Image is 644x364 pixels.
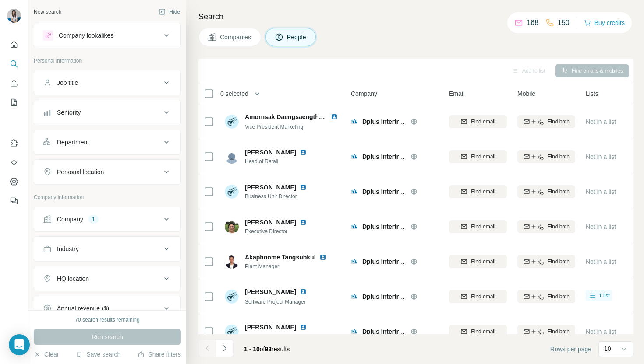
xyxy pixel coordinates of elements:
span: of [260,346,265,353]
div: Company lookalikes [59,31,113,40]
span: Dplus Intertrade Company [362,188,439,195]
button: Find email [449,325,507,338]
span: Mobile [517,89,535,98]
span: 93 [265,346,272,353]
button: Feedback [7,193,21,209]
p: 168 [527,17,538,28]
span: Business Unit Director [245,192,310,200]
span: Plant Manager [245,262,330,270]
button: Company1 [34,209,180,230]
button: Department [34,132,180,153]
button: Quick start [7,37,21,52]
button: Use Surfe on LinkedIn [7,135,21,151]
div: Company [57,215,83,224]
button: Search [7,56,21,72]
span: Find email [471,328,495,336]
div: 1 [88,215,99,223]
button: Find email [449,290,507,303]
span: Not in a list [586,258,616,265]
img: Avatar [225,150,239,164]
img: LinkedIn logo [319,254,326,261]
span: 0 selected [220,89,248,98]
span: Dplus Intertrade Company [362,293,439,300]
button: Find email [449,255,507,268]
button: Find email [449,220,507,233]
span: Find email [471,258,495,266]
span: Find email [471,293,495,301]
button: Navigate to next page [216,339,234,357]
span: Dplus Intertrade Company [362,328,439,335]
button: Company lookalikes [34,25,180,46]
button: Personal location [34,161,180,182]
span: [PERSON_NAME] [245,287,296,296]
span: [PERSON_NAME] [245,184,296,191]
span: Email [449,89,464,98]
button: Job title [34,72,180,93]
span: Not in a list [586,223,616,230]
span: Head of Retail [245,157,310,165]
div: Seniority [57,108,81,117]
span: Not in a list [586,328,616,335]
span: Find both [548,293,570,301]
button: Find both [517,290,575,303]
span: Dplus Intertrade Company [362,153,439,160]
img: LinkedIn logo [300,219,307,226]
img: Avatar [225,185,239,199]
button: Industry [34,238,180,259]
span: Lists [586,89,598,98]
span: Find email [471,223,495,231]
img: Logo of Dplus Intertrade Company [351,188,358,195]
span: Find both [548,118,570,126]
button: Dashboard [7,174,21,189]
div: Personal location [57,168,104,176]
button: Find both [517,150,575,163]
span: People [287,33,307,42]
span: Dplus Intertrade Company [362,258,439,265]
img: LinkedIn logo [331,113,338,120]
button: Enrich CSV [7,75,21,91]
button: Find both [517,185,575,198]
p: Company information [34,193,181,201]
span: Not in a list [586,153,616,160]
span: Not in a list [586,118,616,125]
div: Open Intercom Messenger [9,334,30,355]
button: HQ location [34,268,180,289]
span: results [244,346,290,353]
img: LinkedIn logo [300,288,307,295]
img: Avatar [225,325,239,339]
span: Not in a list [586,188,616,195]
button: Save search [76,350,120,359]
div: Annual revenue ($) [57,304,109,313]
img: Logo of Dplus Intertrade Company [351,258,358,265]
p: Personal information [34,57,181,65]
img: Avatar [7,9,21,23]
p: 150 [558,17,570,28]
span: Company [351,89,377,98]
button: Find both [517,325,575,338]
span: [PERSON_NAME] [245,323,296,332]
span: [PERSON_NAME] [245,148,296,157]
div: New search [34,8,61,16]
img: Logo of Dplus Intertrade Company [351,328,358,335]
span: Akaphoome Tangsubkul [245,253,316,262]
span: Companies [220,33,252,42]
button: Find both [517,255,575,268]
button: Find email [449,185,507,198]
span: [PERSON_NAME] [245,218,296,227]
button: Seniority [34,102,180,123]
span: Find both [548,188,570,196]
span: Find email [471,188,495,196]
img: Logo of Dplus Intertrade Company [351,118,358,125]
span: Find both [548,153,570,161]
div: Job title [57,78,78,87]
span: Software Project Manager [245,299,306,305]
button: Buy credits [584,17,625,29]
img: Logo of Dplus Intertrade Company [351,223,358,230]
button: Find email [449,115,507,128]
button: Use Surfe API [7,154,21,170]
img: Avatar [225,255,239,269]
span: Dplus Intertrade Company [362,118,439,125]
button: Find both [517,115,575,128]
span: Amornsak Daengsaengthong [245,113,330,120]
h4: Search [198,10,633,23]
